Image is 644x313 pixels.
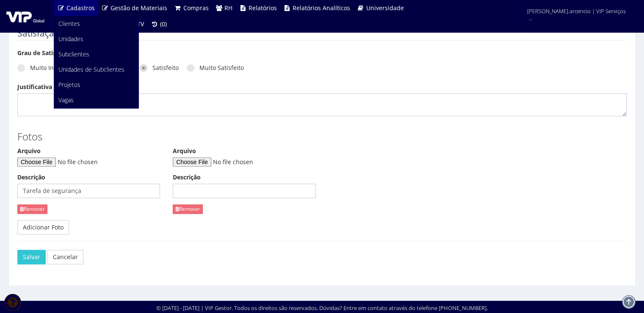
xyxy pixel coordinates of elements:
[17,173,45,182] label: Descrição
[58,35,83,43] span: Unidades
[6,10,44,22] img: logo
[173,147,196,155] label: Arquivo
[54,92,138,108] a: Vagas
[17,220,69,235] a: Adicionar Foto
[58,65,124,73] span: Unidades de Subclientes
[527,7,626,15] span: [PERSON_NAME].arcencio | VIP Serviços
[17,147,41,155] label: Arquivo
[54,31,138,47] a: Unidades
[58,96,74,104] span: Vagas
[187,64,244,72] label: Muito Satisfeito
[137,20,144,28] span: TV
[140,64,179,72] label: Satisfeito
[17,131,627,142] h3: Fotos
[366,4,404,12] span: Universidade
[17,27,627,40] legend: Satisfação do Cliente
[58,50,89,58] span: Subclientes
[224,4,232,12] span: RH
[54,62,138,77] a: Unidades de Subclientes
[17,204,47,213] a: Remover
[17,250,46,264] button: Salvar
[17,83,92,91] label: Justificativa / Observação
[173,204,203,213] a: Remover
[47,250,83,264] a: Cancelar
[249,4,277,12] span: Relatórios
[183,4,209,12] span: Compras
[111,4,167,12] span: Gestão de Materiais
[147,16,170,32] a: (0)
[54,16,138,31] a: Clientes
[17,64,80,72] label: Muito Insatisfeito
[58,81,80,89] span: Projetos
[156,304,488,312] div: © [DATE] - [DATE] | VIP Gestor. Todos os direitos são reservados. Dúvidas? Entre em contato atrav...
[17,49,72,57] label: Grau de Satisfação
[54,47,138,62] a: Subclientes
[66,4,95,12] span: Cadastros
[54,77,138,92] a: Projetos
[173,173,201,182] label: Descrição
[58,20,80,28] span: Clientes
[160,20,167,28] span: (0)
[293,4,350,12] span: Relatórios Analíticos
